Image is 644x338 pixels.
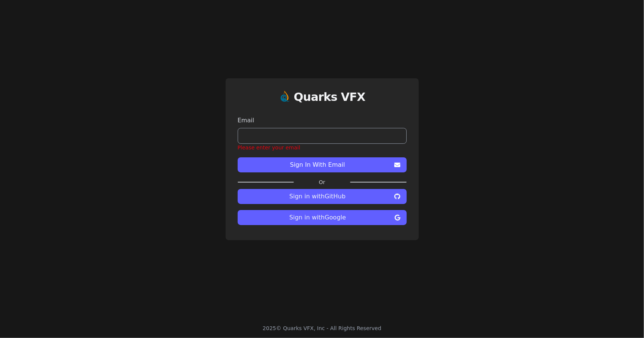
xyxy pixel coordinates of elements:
h1: Quarks VFX [294,90,366,104]
div: Please enter your email [238,144,407,151]
label: Email [238,116,407,125]
span: Sign In With Email [244,160,392,169]
label: Or [294,178,350,186]
a: Quarks VFX [294,90,366,110]
span: Sign in with Google [244,213,392,222]
button: Sign in withGoogle [238,210,407,225]
span: Sign in with GitHub [244,192,392,201]
button: Sign In With Email [238,157,407,172]
div: 2025 © Quarks VFX, Inc - All Rights Reserved [263,324,381,332]
button: Sign in withGitHub [238,189,407,204]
